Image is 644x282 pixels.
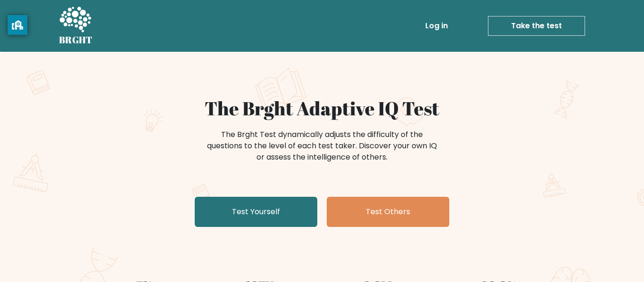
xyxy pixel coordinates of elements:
[8,15,27,35] button: privacy banner
[421,16,452,35] a: Log in
[92,97,552,120] h1: The Brght Adaptive IQ Test
[195,197,317,227] a: Test Yourself
[327,197,449,227] a: Test Others
[204,129,440,163] div: The Brght Test dynamically adjusts the difficulty of the questions to the level of each test take...
[59,34,93,46] h5: BRGHT
[488,16,585,36] a: Take the test
[59,4,93,48] a: BRGHT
